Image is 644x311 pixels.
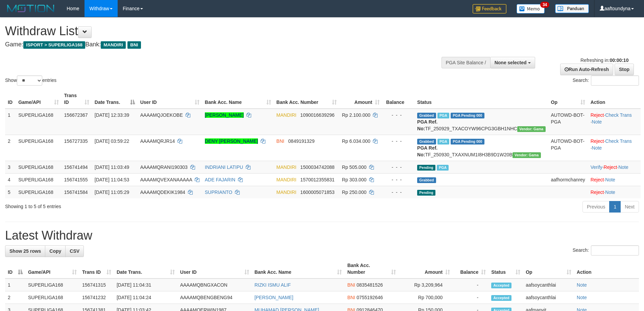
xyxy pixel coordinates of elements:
[277,112,296,118] span: MANDIRI
[177,259,252,279] th: User ID: activate to sort column ascending
[255,282,291,288] a: RIZKI ISMU ALIF
[25,259,79,279] th: Game/API: activate to sort column ascending
[255,295,293,300] a: [PERSON_NAME]
[417,145,437,157] b: PGA Ref. No:
[5,200,263,210] div: Showing 1 to 5 of 5 entries
[5,173,16,186] td: 4
[65,245,84,257] a: CSV
[342,164,366,170] span: Rp 505.000
[523,279,574,291] td: aafsoycanthlai
[127,41,141,49] span: BNI
[604,164,617,170] a: Reject
[16,109,61,135] td: SUPERLIGA168
[548,135,588,161] td: AUTOWD-BOT-PGA
[300,112,334,118] span: Copy 1090016639296 to clipboard
[274,89,339,109] th: Bank Acc. Number: activate to sort column ascending
[490,57,535,68] button: None selected
[573,75,639,86] label: Search:
[618,164,628,170] a: Note
[64,190,88,195] span: 156741584
[417,177,436,183] span: Grabbed
[523,291,574,304] td: aafsoycanthlai
[64,164,88,170] span: 156741494
[342,112,371,118] span: Rp 2.100.000
[605,177,615,182] a: Note
[339,89,383,109] th: Amount: activate to sort column ascending
[620,201,639,213] a: Next
[202,89,274,109] th: Bank Acc. Name: activate to sort column ascending
[23,41,85,49] span: ISPORT > SUPERLIGA168
[5,24,423,38] h1: Withdraw List
[357,295,383,300] span: Copy 0755192646 to clipboard
[555,4,589,13] img: panduan.png
[101,41,126,49] span: MANDIRI
[79,291,114,304] td: 156741232
[588,89,641,109] th: Action
[5,245,45,257] a: Show 25 rows
[357,282,383,288] span: Copy 0835481526 to clipboard
[453,291,488,304] td: -
[342,177,366,182] span: Rp 303.000
[114,279,177,291] td: [DATE] 11:04:31
[16,161,61,173] td: SUPERLIGA168
[591,75,639,86] input: Search:
[25,291,79,304] td: SUPERLIGA168
[577,282,587,288] a: Note
[451,139,484,145] span: PGA Pending
[114,259,177,279] th: Date Trans.: activate to sort column ascending
[64,177,88,182] span: 156741555
[517,4,545,14] img: Button%20Memo.svg
[453,279,488,291] td: -
[342,138,371,144] span: Rp 6.034.000
[453,259,488,279] th: Balance: activate to sort column ascending
[548,89,588,109] th: Op: activate to sort column ascending
[548,173,588,186] td: aafhormchanrey
[9,248,41,254] span: Show 25 rows
[580,58,628,63] span: Refreshing in:
[437,165,449,171] span: Marked by aafsengchandara
[5,89,16,109] th: ID
[79,279,114,291] td: 156741315
[473,4,506,14] img: Feedback.jpg
[5,291,25,304] td: 2
[205,138,258,144] a: DENY [PERSON_NAME]
[300,164,334,170] span: Copy 1500034742088 to clipboard
[300,190,334,195] span: Copy 1600005071853 to clipboard
[177,279,252,291] td: AAAAMQBNGXACON
[577,295,587,300] a: Note
[64,138,88,144] span: 156727335
[205,177,235,182] a: ADE FAJARIN
[591,112,604,118] a: Reject
[205,112,244,118] a: [PERSON_NAME]
[437,113,449,118] span: Marked by aafsengchandara
[140,164,188,170] span: AAAAMQRANI190303
[342,190,366,195] span: Rp 250.000
[591,138,604,144] a: Reject
[95,164,129,170] span: [DATE] 11:03:49
[417,119,437,131] b: PGA Ref. No:
[517,126,546,132] span: Vendor URL: https://trx31.1velocity.biz
[5,161,16,173] td: 3
[5,135,16,161] td: 2
[591,164,602,170] a: Verify
[5,259,25,279] th: ID: activate to sort column descending
[347,282,355,288] span: BNI
[591,177,604,182] a: Reject
[5,3,56,14] img: MOTION_logo.png
[399,259,453,279] th: Amount: activate to sort column ascending
[92,89,138,109] th: Date Trans.: activate to sort column descending
[417,190,435,196] span: Pending
[591,190,604,195] a: Reject
[138,89,202,109] th: User ID: activate to sort column ascending
[414,135,548,161] td: TF_250930_TXAXNUM1I8H3B9D1W20B
[140,190,185,195] span: AAAAMQDEKIK1984
[610,58,628,63] strong: 00:00:10
[495,60,527,65] span: None selected
[605,112,632,118] a: Check Trans
[548,109,588,135] td: AUTOWD-BOT-PGA
[344,259,399,279] th: Bank Acc. Number: activate to sort column ascending
[70,248,79,254] span: CSV
[491,295,511,301] span: Accepted
[588,109,641,135] td: · ·
[592,119,602,125] a: Note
